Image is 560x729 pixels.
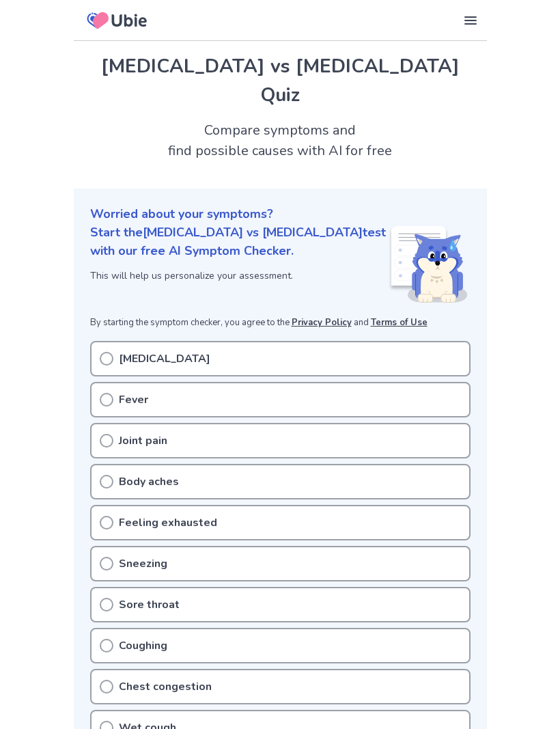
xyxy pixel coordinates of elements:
a: Privacy Policy [292,316,352,329]
h1: [MEDICAL_DATA] vs [MEDICAL_DATA] Quiz [90,52,471,109]
p: Coughing [119,637,167,654]
p: Joint pain [119,432,167,449]
p: By starting the symptom checker, you agree to the and [90,316,471,330]
p: Sneezing [119,555,167,572]
p: Body aches [119,473,179,490]
p: Fever [119,391,148,408]
p: Feeling exhausted [119,514,217,531]
p: [MEDICAL_DATA] [119,350,210,367]
p: This will help us personalize your assessment. [90,269,389,283]
p: Start the [MEDICAL_DATA] vs [MEDICAL_DATA] test with our free AI Symptom Checker. [90,223,389,260]
a: Terms of Use [371,316,428,329]
p: Worried about your symptoms? [90,205,471,223]
p: Chest congestion [119,678,212,695]
p: Sore throat [119,596,180,613]
h2: Compare symptoms and find possible causes with AI for free [74,120,487,161]
img: Shiba [389,226,468,303]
